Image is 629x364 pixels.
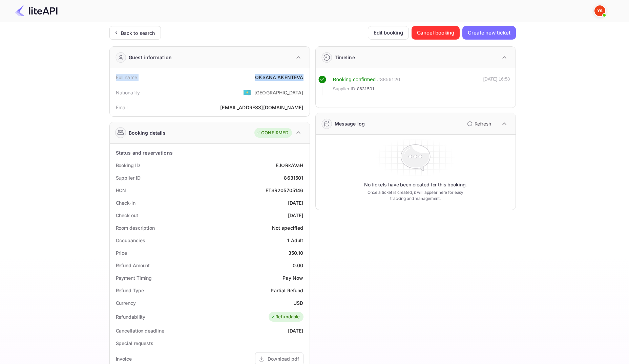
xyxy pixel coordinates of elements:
div: Invoice [116,355,132,362]
div: 350.10 [288,249,303,256]
div: Occupancies [116,237,145,244]
div: [DATE] [288,212,303,219]
div: Check-in [116,199,135,206]
div: Price [116,249,127,256]
div: Refundability [116,313,146,320]
div: CONFIRMED [256,130,288,136]
div: Booking details [129,129,166,136]
div: # 3856120 [377,76,400,84]
div: Check out [116,212,138,219]
p: No tickets have been created for this booking. [364,181,467,188]
div: Guest information [129,54,172,61]
div: 0.00 [293,262,303,269]
button: Edit booking [368,26,409,40]
div: Payment Timing [116,274,152,281]
div: Booking confirmed [333,76,376,84]
div: Download pdf [268,355,299,362]
div: Refundable [270,314,300,320]
img: LiteAPI Logo [15,5,58,16]
div: Partial Refund [271,287,303,294]
div: Currency [116,299,136,306]
span: United States [243,86,251,98]
div: Refund Type [116,287,144,294]
div: Pay Now [282,274,303,281]
div: Email [116,104,128,111]
div: Booking ID [116,162,140,169]
span: Supplier ID: [333,86,357,92]
div: [DATE] 16:58 [483,76,510,95]
div: [DATE] [288,327,303,334]
div: [EMAIL_ADDRESS][DOMAIN_NAME] [220,104,303,111]
div: 8631501 [284,174,303,181]
div: [GEOGRAPHIC_DATA] [254,89,303,96]
div: Full name [116,74,137,81]
img: Yandex Support [594,5,605,16]
div: ETSR205705146 [266,187,303,194]
button: Cancel booking [412,26,460,40]
div: HCN [116,187,126,194]
p: Refresh [475,120,491,127]
div: OKSANA AKENTEVA [255,74,303,81]
div: 1 Adult [287,237,303,244]
div: Nationality [116,89,140,96]
div: Cancellation deadline [116,327,164,334]
div: Supplier ID [116,174,141,181]
div: Room description [116,224,155,231]
div: Timeline [335,54,355,61]
div: Refund Amount [116,262,150,269]
div: Status and reservations [116,149,173,156]
button: Refresh [463,118,494,129]
p: Once a ticket is created, it will appear here for easy tracking and management. [362,189,469,202]
div: Back to search [121,29,155,37]
div: USD [293,299,303,306]
div: Special requests [116,340,153,347]
span: 8631501 [357,86,375,92]
div: Message log [335,120,365,127]
button: Create new ticket [462,26,516,40]
div: [DATE] [288,199,303,206]
div: Not specified [272,224,303,231]
div: EJORkAVaH [276,162,303,169]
